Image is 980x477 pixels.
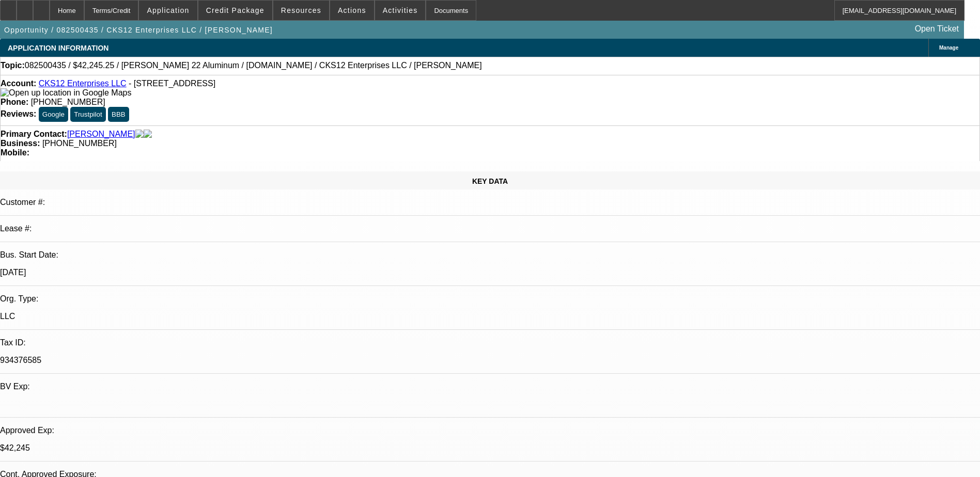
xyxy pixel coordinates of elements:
strong: Reviews: [1,109,36,118]
button: Credit Package [198,1,272,20]
button: Trustpilot [70,107,105,122]
span: [PHONE_NUMBER] [42,139,117,148]
span: APPLICATION INFORMATION [8,44,108,52]
a: [PERSON_NAME] [67,130,135,139]
a: View Google Maps [1,88,131,97]
img: facebook-icon.png [135,130,144,139]
span: 082500435 / $42,245.25 / [PERSON_NAME] 22 Aluminum / [DOMAIN_NAME] / CKS12 Enterprises LLC / [PER... [25,61,482,70]
span: Actions [338,6,366,14]
a: CKS12 Enterprises LLC [39,79,127,88]
button: BBB [108,107,129,122]
strong: Primary Contact: [1,130,67,139]
button: Actions [330,1,374,20]
button: Application [139,1,197,20]
img: linkedin-icon.png [144,130,152,139]
strong: Phone: [1,98,28,106]
strong: Topic: [1,61,25,70]
span: Credit Package [206,6,265,14]
strong: Mobile: [1,148,29,157]
span: Resources [281,6,321,14]
span: Manage [939,45,958,51]
strong: Business: [1,139,40,148]
button: Resources [273,1,329,20]
span: KEY DATA [472,177,508,185]
a: Open Ticket [911,20,963,38]
button: Google [39,107,68,122]
span: Opportunity / 082500435 / CKS12 Enterprises LLC / [PERSON_NAME] [4,26,273,34]
span: - [STREET_ADDRESS] [129,79,215,88]
span: Application [147,6,189,14]
span: Activities [383,6,418,14]
img: Open up location in Google Maps [1,88,131,98]
button: Activities [375,1,426,20]
span: [PHONE_NUMBER] [31,98,105,106]
strong: Account: [1,79,36,88]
